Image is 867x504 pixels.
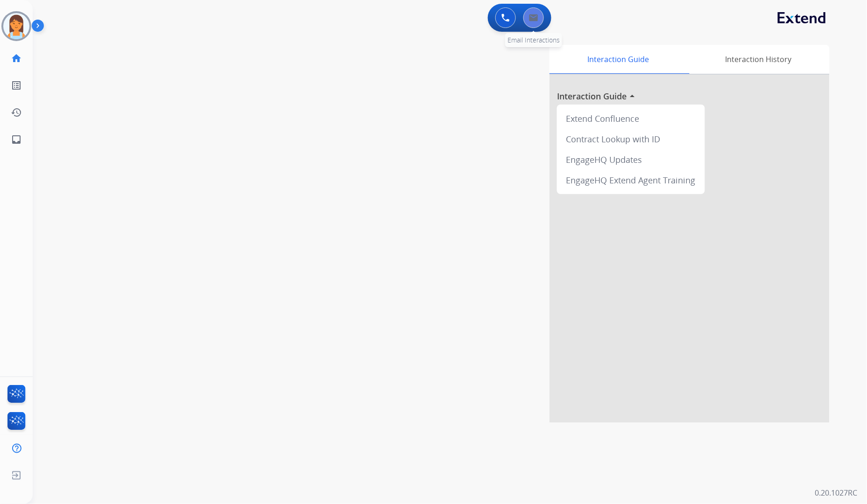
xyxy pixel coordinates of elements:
[561,170,701,190] div: EngageHQ Extend Agent Training
[550,45,687,74] div: Interaction Guide
[11,134,22,145] mat-icon: inbox
[561,149,701,170] div: EngageHQ Updates
[11,80,22,91] mat-icon: list_alt
[815,487,858,498] p: 0.20.1027RC
[561,129,701,149] div: Contract Lookup with ID
[561,108,701,129] div: Extend Confluence
[11,107,22,118] mat-icon: history
[687,45,830,74] div: Interaction History
[3,13,29,39] img: avatar
[11,53,22,64] mat-icon: home
[508,35,560,44] span: Email Interactions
